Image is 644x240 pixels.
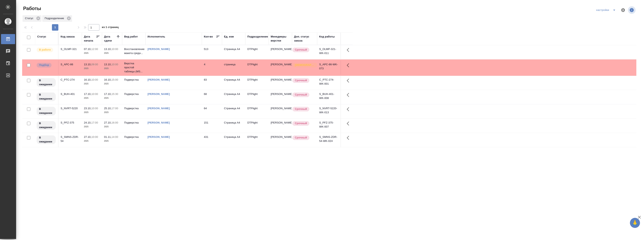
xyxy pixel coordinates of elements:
[104,139,120,143] p: 2025
[618,5,628,15] span: Настроить таблицу
[271,121,290,125] p: [PERSON_NAME]
[104,121,111,124] p: 27.10,
[202,90,222,104] td: 68
[202,119,222,133] td: 151
[245,60,269,75] td: DTPlight
[245,45,269,59] td: DTPlight
[45,16,65,20] p: Подразделение
[632,219,638,227] span: 🙏
[84,139,100,143] p: 2025
[104,96,120,100] p: 2025
[317,60,341,75] td: S_APC-86-WK-073
[202,76,222,90] td: 83
[222,76,245,90] td: Страница А4
[22,5,41,12] span: Работы
[344,60,354,70] button: Здесь прячутся важные кнопки
[202,45,222,59] td: 513
[245,90,269,104] td: DTPlight
[295,63,315,67] p: [DEMOGRAPHIC_DATA]
[245,119,269,133] td: DTPlight
[84,107,91,110] p: 23.10,
[36,106,56,116] div: Исполнитель назначен, приступать к работе пока рано
[84,96,100,100] p: 2025
[271,47,290,51] p: [PERSON_NAME]
[595,7,618,13] div: split button
[111,135,118,138] p: 14:00
[84,82,100,86] p: 2025
[124,121,143,125] p: Подверстка
[295,93,307,97] p: Срочный
[222,104,245,118] td: Страница А4
[84,121,91,124] p: 24.10,
[628,6,636,14] span: Посмотреть информацию
[61,47,80,51] div: S_OLMP-321
[344,104,354,114] button: Здесь прячутся важные кнопки
[36,47,56,53] div: Исполнитель выполняет работу
[91,135,98,138] p: 10:00
[124,106,143,110] p: Подверстка
[37,35,46,39] div: Статус
[104,110,120,114] p: 2025
[295,78,307,82] p: Срочный
[61,121,80,125] div: S_PFZ-375
[104,66,120,71] p: 2025
[271,35,290,43] div: Менеджеры верстки
[36,78,56,87] div: Исполнитель назначен, приступать к работе пока рано
[111,121,118,124] p: 16:00
[317,104,341,118] td: S_NVRT-5220-WK-013
[91,63,98,66] p: 09:00
[84,92,91,96] p: 17.10,
[245,133,269,147] td: DTPlight
[245,76,269,90] td: DTPlight
[630,218,640,228] button: 🙏
[104,82,120,86] p: 2025
[84,66,100,71] p: 2025
[84,78,91,81] p: 16.10,
[39,107,53,115] p: В ожидании
[245,104,269,118] td: DTPlight
[344,45,354,55] button: Здесь прячутся важные кнопки
[294,35,315,43] div: Доп. статус заказа
[25,16,35,20] p: Статус
[344,119,354,128] button: Здесь прячутся важные кнопки
[104,48,111,51] p: 13.10,
[84,63,91,66] p: 13.10,
[36,135,56,144] div: Исполнитель назначен, приступать к работе пока рано
[104,125,120,129] p: 2025
[222,60,245,75] td: страница
[84,51,100,55] p: 2025
[124,135,143,139] p: Подверстка
[36,92,56,102] div: Исполнитель назначен, приступать к работе пока рано
[124,92,143,96] p: Подверстка
[61,135,80,143] div: S_SMNS-ZDR-54
[202,133,222,147] td: 431
[36,121,56,130] div: Исполнитель назначен, приступать к работе пока рано
[23,15,41,22] div: Статус
[271,78,290,82] p: [PERSON_NAME]
[271,106,290,110] p: [PERSON_NAME]
[36,62,56,68] div: Можно подбирать исполнителей
[295,48,307,52] p: Срочный
[148,78,170,81] a: [PERSON_NAME]
[61,62,80,66] div: S_APC-86
[104,107,111,110] p: 25.10,
[202,60,222,75] td: 4
[104,51,120,55] p: 2025
[84,35,96,43] div: Дата начала
[61,92,80,96] div: S_BUH-401
[104,63,111,66] p: 13.10,
[271,135,290,139] p: [PERSON_NAME]
[91,107,98,110] p: 10:00
[111,78,118,81] p: 15:00
[317,119,341,133] td: S_PFZ-375-WK-007
[39,121,53,129] p: В ожидании
[222,133,245,147] td: Страница А4
[148,121,170,124] a: [PERSON_NAME]
[344,90,354,100] button: Здесь прячутся важные кнопки
[148,92,170,96] a: [PERSON_NAME]
[39,136,53,144] p: В ожидании
[247,35,268,39] div: Подразделение
[148,107,170,110] a: [PERSON_NAME]
[104,92,111,96] p: 17.10,
[344,76,354,85] button: Здесь прячутся важные кнопки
